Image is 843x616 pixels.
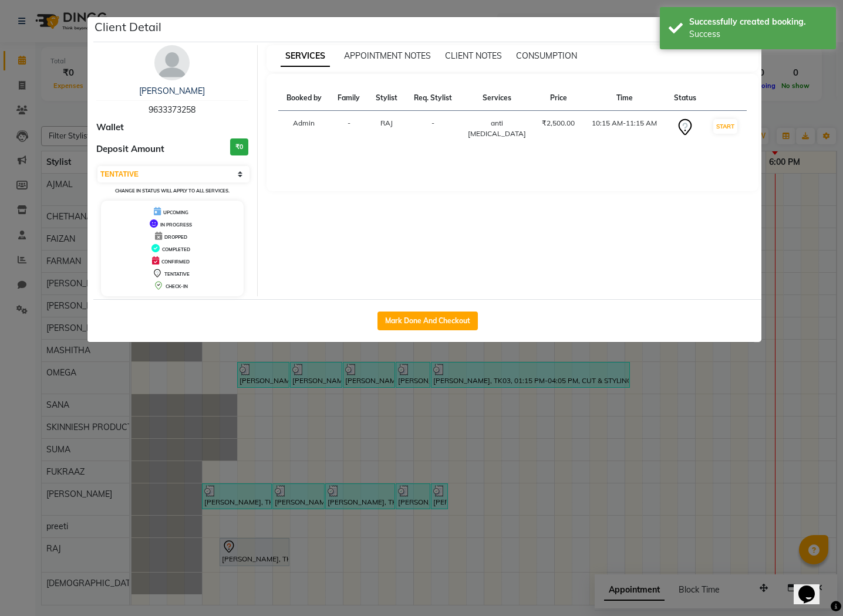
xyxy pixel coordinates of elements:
[583,111,666,147] td: 10:15 AM-11:15 AM
[713,119,737,134] button: START
[405,111,460,147] td: -
[164,234,187,240] span: DROPPED
[115,188,230,194] small: Change in status will apply to all services.
[380,119,393,127] span: RAJ
[689,28,827,40] div: Success
[149,104,195,115] span: 9633373258
[281,46,330,67] span: SERVICES
[96,143,164,156] span: Deposit Amount
[330,111,368,147] td: -
[689,16,827,28] div: Successfully created booking.
[330,86,368,111] th: Family
[162,246,190,252] span: COMPLETED
[154,45,190,80] img: avatar
[367,86,405,111] th: Stylist
[95,18,161,36] h5: Client Detail
[583,86,666,111] th: Time
[139,86,205,96] a: [PERSON_NAME]
[541,118,576,128] div: ₹2,500.00
[278,111,330,147] td: Admin
[460,86,534,111] th: Services
[163,209,188,215] span: UPCOMING
[164,271,190,277] span: TENTATIVE
[377,312,478,330] button: Mark Done And Checkout
[278,86,330,111] th: Booked by
[445,50,502,61] span: CLIENT NOTES
[534,86,583,111] th: Price
[96,121,124,134] span: Wallet
[794,569,831,604] iframe: chat widget
[516,50,577,61] span: CONSUMPTION
[161,259,190,265] span: CONFIRMED
[160,222,192,228] span: IN PROGRESS
[344,50,431,61] span: APPOINTMENT NOTES
[467,118,527,139] div: anti [MEDICAL_DATA]
[405,86,460,111] th: Req. Stylist
[230,138,248,155] h3: ₹0
[166,283,188,289] span: CHECK-IN
[666,86,704,111] th: Status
